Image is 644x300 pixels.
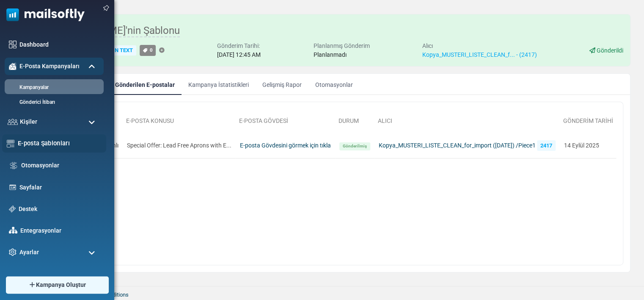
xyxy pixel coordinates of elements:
a: Gönderilen E-postalar [108,74,182,95]
div: Gönderim Tarihi: [217,42,261,50]
a: Entegrasyonlar [20,226,99,235]
span: Gönderildi [597,47,623,54]
a: Gönderim Tarihi [563,117,613,124]
a: Etiket Ekle [159,48,165,53]
a: E-posta Şablonları [18,139,102,148]
img: settings-icon.svg [9,248,17,256]
img: landing_pages.svg [9,183,17,191]
a: Kopya_MUSTERI_LISTE_CLEAN_f... - (2417) [422,51,537,58]
span: 0 [150,47,153,53]
div: [DATE] 12:45 AM [217,50,261,59]
img: campaigns-icon-active.png [9,63,17,70]
a: 0 [140,45,156,56]
span: Kampanya Oluştur [36,281,86,289]
a: Durum [339,117,359,124]
img: contacts-icon.svg [8,119,18,125]
a: E-posta Gövdesi [239,117,288,124]
div: Alıcı [422,42,537,50]
img: support-icon.svg [9,206,16,212]
span: Ayarlar [19,248,39,257]
a: Kopya_MUSTERI_LISTE_CLEAN_for_import ([DATE]) /Piece1 [379,142,536,149]
a: E-posta Gövdesini görmek için tıkla [240,142,331,149]
img: email-templates-icon.svg [7,139,15,147]
span: Gönderilmiş [339,142,370,150]
a: E-posta Konusu [126,117,174,124]
img: workflow.svg [9,161,18,170]
span: Kişiler [20,117,37,126]
span: Planlanmadı [313,51,346,58]
span: 2417 [537,140,556,151]
td: 14 Eylül 2025 [560,133,616,158]
a: Otomasyonlar [308,74,360,95]
a: Gönderici İtibarı [5,98,102,106]
a: Sayfalar [19,183,99,192]
a: Dashboard [19,40,99,49]
a: Kampanyalar [5,83,102,91]
div: Plain Text [99,45,136,56]
a: Destek [19,205,99,214]
a: Alıcı [378,117,392,124]
div: Planlanmış Gönderim [313,42,369,50]
td: Special Offer: Lead Free Aprons with E... [123,133,236,158]
img: dashboard-icon.svg [9,41,17,48]
a: Kampanya İstatistikleri [182,74,256,95]
a: Otomasyonlar [21,161,99,170]
a: Gelişmiş Rapor [256,74,308,95]
span: E-Posta Kampanyaları [19,62,80,71]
